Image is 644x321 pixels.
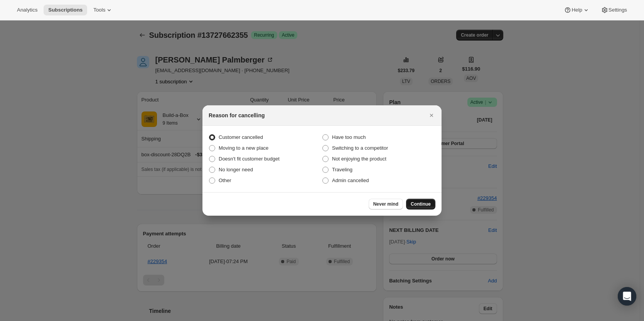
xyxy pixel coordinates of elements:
span: Settings [609,7,627,13]
button: Close [426,110,437,121]
span: Tools [93,7,105,13]
span: Moving to a new place [219,145,268,151]
span: Admin cancelled [332,177,369,183]
span: Not enjoying the product [332,156,386,162]
span: Have too much [332,134,366,140]
span: Never mind [373,201,398,207]
span: Doesn't fit customer budget [219,156,280,162]
span: Help [572,7,582,13]
div: Open Intercom Messenger [618,287,636,306]
button: Settings [596,5,632,15]
button: Analytics [12,5,42,15]
span: Other [219,177,231,183]
span: Customer cancelled [219,134,263,140]
button: Help [559,5,594,15]
span: Traveling [332,167,352,172]
span: No longer need [219,167,253,172]
button: Subscriptions [44,5,87,15]
span: Subscriptions [48,7,83,13]
button: Never mind [369,199,403,209]
span: Analytics [17,7,37,13]
span: Continue [411,201,431,207]
button: Tools [89,5,118,15]
button: Continue [406,199,435,209]
span: Switching to a competitor [332,145,388,151]
h2: Reason for cancelling [209,112,265,119]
